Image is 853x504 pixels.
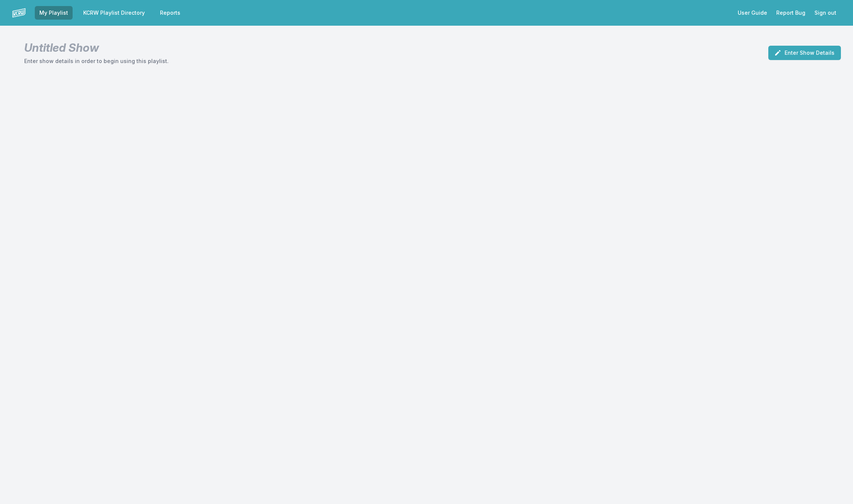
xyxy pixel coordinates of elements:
a: KCRW Playlist Directory [79,6,149,20]
button: Sign out [810,6,841,20]
a: My Playlist [35,6,73,20]
p: Enter show details in order to begin using this playlist. [24,57,169,65]
button: Enter Show Details [768,46,841,60]
img: logo-white-87cec1fa9cbef997252546196dc51331.png [12,6,26,20]
a: User Guide [733,6,772,20]
a: Reports [155,6,185,20]
a: Report Bug [772,6,810,20]
h1: Untitled Show [24,41,169,54]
